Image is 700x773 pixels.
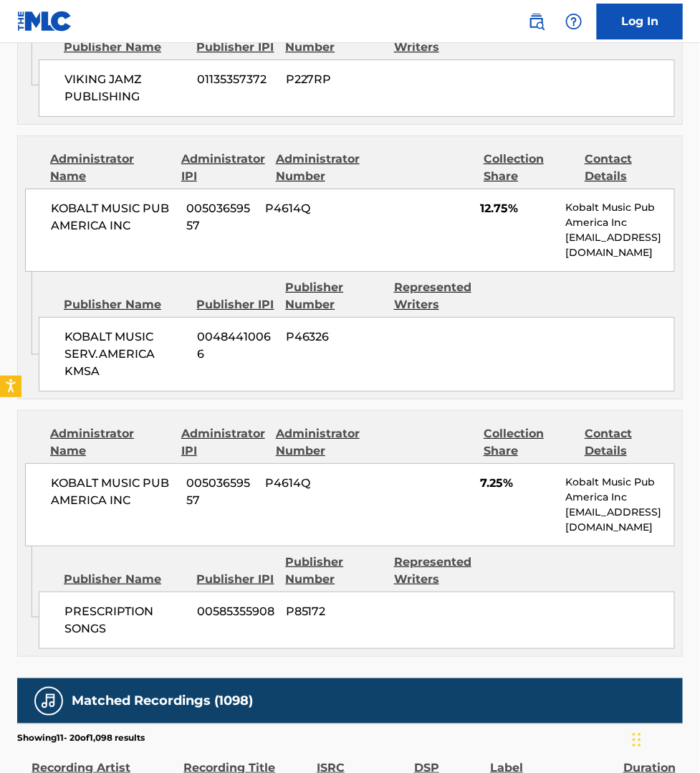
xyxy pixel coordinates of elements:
[285,554,383,588] div: Publisher Number
[286,71,383,88] span: P227RP
[64,71,186,105] span: VIKING JAMZ PUBLISHING
[522,7,551,36] a: Public Search
[585,425,675,460] div: Contact Details
[266,200,360,217] span: P4614Q
[484,151,574,185] div: Collection Share
[480,200,555,217] span: 12.75%
[197,39,275,56] div: Publisher IPI
[566,200,674,230] p: Kobalt Music Pub America Inc
[585,151,675,185] div: Contact Details
[566,505,674,535] p: [EMAIL_ADDRESS][DOMAIN_NAME]
[528,13,545,30] img: search
[50,425,171,460] div: Administrator Name
[181,425,265,460] div: Administrator IPI
[197,603,274,620] span: 00585355908
[197,571,275,588] div: Publisher IPI
[597,4,683,39] a: Log In
[484,425,574,460] div: Collection Share
[266,475,360,492] span: P4614Q
[276,425,366,460] div: Administrator Number
[186,475,255,509] span: 00503659557
[565,13,582,30] img: help
[566,475,674,505] p: Kobalt Music Pub America Inc
[276,151,366,185] div: Administrator Number
[197,296,275,313] div: Publisher IPI
[186,200,255,234] span: 00503659557
[566,230,674,260] p: [EMAIL_ADDRESS][DOMAIN_NAME]
[17,731,145,744] p: Showing 11 - 20 of 1,098 results
[51,200,176,234] span: KOBALT MUSIC PUB AMERICA INC
[628,704,700,773] iframe: Chat Widget
[50,151,171,185] div: Administrator Name
[64,328,186,380] span: KOBALT MUSIC SERV.AMERICA KMSA
[40,693,57,710] img: Matched Recordings
[64,603,186,637] span: PRESCRIPTION SONGS
[64,571,186,588] div: Publisher Name
[197,71,274,88] span: 01135357372
[560,7,588,36] div: Help
[181,151,265,185] div: Administrator IPI
[480,475,555,492] span: 7.25%
[285,279,383,313] div: Publisher Number
[72,693,253,709] h5: Matched Recordings (1098)
[17,11,72,32] img: MLC Logo
[286,328,383,346] span: P46326
[51,475,176,509] span: KOBALT MUSIC PUB AMERICA INC
[394,279,492,313] div: Represented Writers
[286,603,383,620] span: P85172
[64,39,186,56] div: Publisher Name
[197,328,274,363] span: 00484410066
[64,296,186,313] div: Publisher Name
[394,554,492,588] div: Represented Writers
[633,719,641,762] div: Drag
